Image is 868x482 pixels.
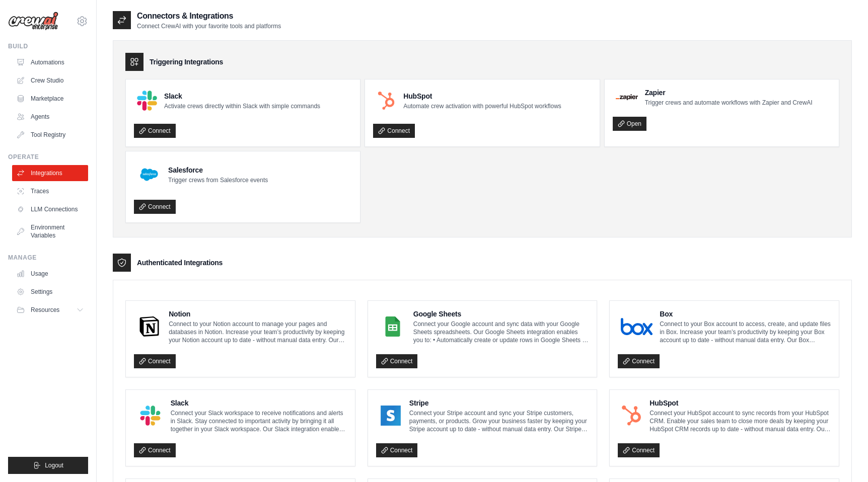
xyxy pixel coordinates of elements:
h4: HubSpot [649,398,831,408]
a: Crew Studio [12,72,88,89]
p: Connect your Google account and sync data with your Google Sheets spreadsheets. Our Google Sheets... [413,320,589,344]
a: Connect [618,354,660,368]
div: Operate [8,153,88,161]
h4: Slack [171,398,347,408]
img: Google Sheets Logo [379,316,406,337]
a: Settings [12,284,88,300]
span: Logout [45,461,63,469]
button: Logout [8,457,88,474]
img: Slack Logo [137,91,157,111]
a: Connect [134,354,176,368]
img: Zapier Logo [616,94,638,100]
p: Connect your Stripe account and sync your Stripe customers, payments, or products. Grow your busi... [409,409,589,433]
p: Connect to your Box account to access, create, and update files in Box. Increase your team’s prod... [660,320,831,344]
a: Marketplace [12,91,88,107]
a: Tool Registry [12,127,88,143]
div: Build [8,42,88,50]
p: Activate crews directly within Slack with simple commands [164,102,320,110]
p: Connect CrewAI with your favorite tools and platforms [137,22,281,30]
a: Connect [373,124,415,138]
img: Stripe Logo [379,406,402,426]
a: Integrations [12,165,88,181]
h4: HubSpot [403,91,561,101]
a: LLM Connections [12,201,88,217]
a: Agents [12,109,88,125]
h4: Slack [164,91,320,101]
p: Trigger crews and automate workflows with Zapier and CrewAI [645,99,813,107]
a: Environment Variables [12,219,88,244]
p: Connect your HubSpot account to sync records from your HubSpot CRM. Enable your sales team to clo... [649,409,831,433]
h4: Stripe [409,398,589,408]
div: Manage [8,254,88,262]
a: Traces [12,183,88,199]
a: Automations [12,54,88,70]
a: Connect [134,443,176,457]
h3: Authenticated Integrations [137,258,223,268]
img: Notion Logo [137,316,162,337]
p: Automate crew activation with powerful HubSpot workflows [403,102,561,110]
a: Usage [12,266,88,282]
h4: Salesforce [168,165,268,175]
h2: Connectors & Integrations [137,10,281,22]
h4: Google Sheets [413,309,589,319]
h4: Zapier [645,88,813,98]
img: Logo [8,12,58,31]
h4: Notion [169,309,347,319]
img: Slack Logo [137,406,164,426]
a: Connect [134,124,176,138]
img: Salesforce Logo [137,163,161,187]
a: Connect [376,354,418,368]
a: Connect [618,443,660,457]
a: Connect [134,200,176,214]
img: HubSpot Logo [376,91,396,111]
span: Resources [31,306,59,314]
img: Box Logo [621,316,653,337]
img: HubSpot Logo [621,406,642,426]
a: Open [613,117,646,131]
p: Connect your Slack workspace to receive notifications and alerts in Slack. Stay connected to impo... [171,409,347,433]
h4: Box [660,309,831,319]
p: Connect to your Notion account to manage your pages and databases in Notion. Increase your team’s... [169,320,347,344]
button: Resources [12,302,88,318]
a: Connect [376,443,418,457]
p: Trigger crews from Salesforce events [168,176,268,184]
h3: Triggering Integrations [150,57,223,67]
